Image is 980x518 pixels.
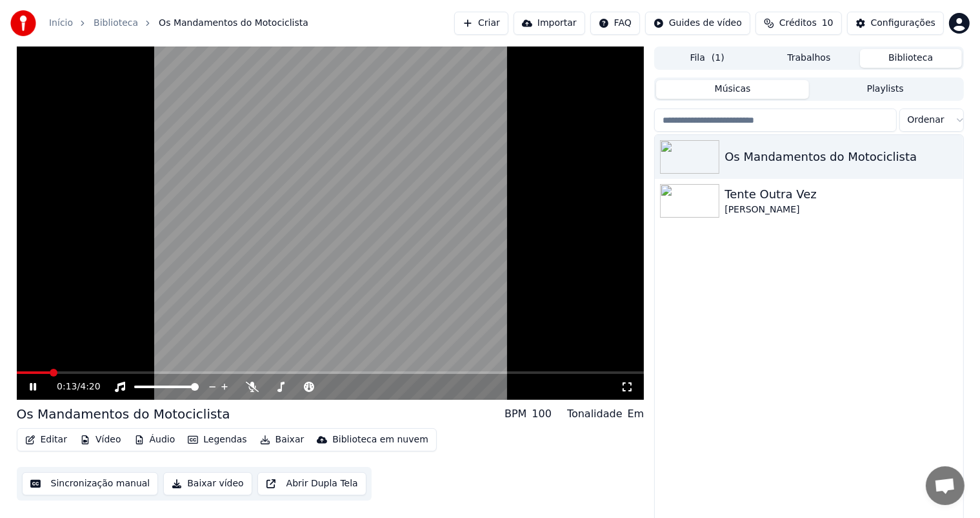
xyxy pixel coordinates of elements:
div: BPM [505,406,526,422]
div: Tonalidade [567,406,623,422]
button: Músicas [656,80,809,99]
img: youka [10,10,36,36]
span: 10 [822,17,834,30]
div: Configurações [871,17,935,30]
button: Fila [656,49,758,68]
button: Configurações [847,12,944,35]
a: Início [49,17,73,30]
div: Os Mandamentos do Motociclista [725,148,957,166]
a: Biblioteca [94,17,138,30]
span: ( 1 ) [712,52,725,65]
button: Vídeo [75,431,126,449]
button: Importar [514,12,585,35]
span: 0:13 [57,380,77,393]
button: Playlists [809,80,962,99]
button: Guides de vídeo [645,12,750,35]
button: FAQ [590,12,640,35]
div: [PERSON_NAME] [725,203,957,216]
button: Sincronização manual [22,472,159,495]
button: Créditos10 [755,12,842,35]
span: 4:20 [80,380,100,393]
button: Criar [454,12,508,35]
div: 100 [532,406,552,422]
span: Ordenar [908,114,945,127]
button: Baixar vídeo [163,472,252,495]
span: Créditos [779,17,817,30]
div: Tente Outra Vez [725,185,957,203]
a: Bate-papo aberto [926,466,965,505]
button: Biblioteca [860,49,962,68]
div: / [57,380,88,393]
button: Trabalhos [758,49,860,68]
div: Os Mandamentos do Motociclista [17,405,230,423]
button: Legendas [183,431,252,449]
button: Baixar [255,431,310,449]
button: Áudio [129,431,181,449]
span: Os Mandamentos do Motociclista [159,17,308,30]
button: Abrir Dupla Tela [257,472,366,495]
div: Em [628,406,645,422]
button: Editar [20,431,72,449]
div: Biblioteca em nuvem [332,433,428,446]
nav: breadcrumb [49,17,308,30]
